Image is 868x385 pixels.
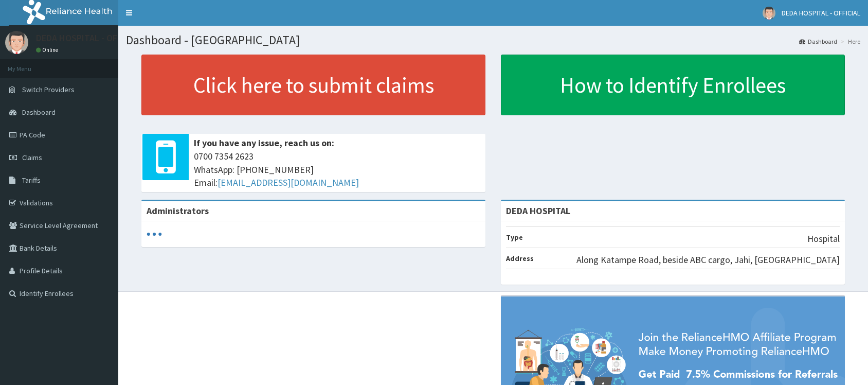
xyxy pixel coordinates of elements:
span: Switch Providers [22,85,75,94]
img: User Image [5,31,28,54]
a: [EMAIL_ADDRESS][DOMAIN_NAME] [218,177,359,188]
a: Dashboard [799,37,837,46]
strong: DEDA HOSPITAL [506,205,570,217]
a: Online [36,46,61,54]
span: Tariffs [22,176,41,185]
p: DEDA HOSPITAL - OFFICIAL [36,33,142,43]
p: Along Katampe Road, beside ABC cargo, Jahi, [GEOGRAPHIC_DATA] [576,253,840,267]
img: User Image [763,7,775,20]
span: Dashboard [22,108,56,117]
li: Here [838,37,860,46]
b: Address [506,254,534,263]
h1: Dashboard - [GEOGRAPHIC_DATA] [126,33,860,47]
span: DEDA HOSPITAL - OFFICIAL [782,8,860,17]
a: Click here to submit claims [141,55,485,115]
svg: audio-loading [147,226,162,242]
b: Administrators [147,205,209,217]
span: 0700 7354 2623 WhatsApp: [PHONE_NUMBER] Email: [194,150,480,189]
span: Claims [22,153,42,162]
b: If you have any issue, reach us on: [194,137,334,149]
p: Hospital [807,232,840,246]
b: Type [506,233,523,242]
a: How to Identify Enrollees [501,55,845,115]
